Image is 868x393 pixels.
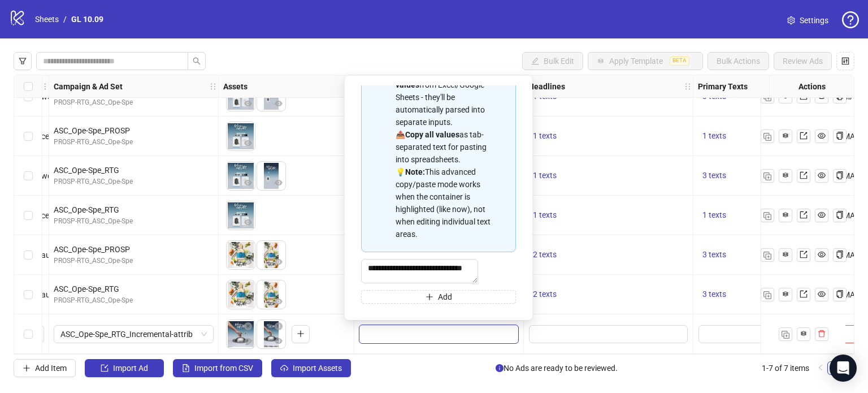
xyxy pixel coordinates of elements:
[800,14,828,27] span: Settings
[113,364,148,373] span: Import Ad
[292,325,310,343] button: Add
[533,171,557,180] span: 1 texts
[54,283,214,295] div: ASC_Ope-Spe_RTG
[241,256,255,269] button: Preview
[588,52,703,70] button: Apply TemplateBETA
[800,211,808,219] span: export
[85,359,164,377] button: Import Ad
[698,209,731,222] button: 1 texts
[818,171,826,179] span: eye
[354,85,523,311] div: Multi-text input container - paste or copy values
[63,13,67,25] li: /
[702,131,726,140] span: 1 texts
[698,325,801,344] div: Edit values
[227,320,255,348] img: Asset 1
[522,52,583,70] button: Bulk Edit
[275,100,283,107] span: eye
[361,290,516,304] button: Add
[33,13,61,25] a: Sheets
[528,129,561,143] button: 1 texts
[763,291,771,299] img: Duplicate
[54,216,214,227] div: PROSP-RTG_ASC_Ope-Spe
[241,137,255,150] button: Preview
[272,176,285,190] button: Preview
[14,196,42,235] div: Select row 4
[761,169,774,183] button: Duplicate
[698,129,731,143] button: 1 texts
[800,132,808,140] span: export
[827,361,841,375] li: 1
[528,325,688,344] div: Edit values
[818,251,826,258] span: eye
[528,248,561,262] button: 2 texts
[533,250,557,259] span: 2 texts
[60,326,207,343] span: ASC_Ope-Spe_RTG_Incremental-attrib
[54,176,214,187] div: PROSP-RTG_ASC_Ope-Spe
[533,210,557,219] span: 1 texts
[818,330,826,338] span: delete
[426,293,433,301] span: plus
[763,172,771,180] img: Duplicate
[842,11,859,28] span: question-circle
[779,327,792,341] button: Duplicate
[841,57,849,65] span: control
[101,364,108,372] span: import
[227,241,255,269] img: Asset 1
[54,124,214,137] div: ASC_Ope-Spe_PROSP
[215,75,218,97] div: Resize Campaign & Ad Set column
[47,83,55,90] span: holder
[275,258,283,266] span: eye
[14,275,42,314] div: Select row 6
[763,133,771,141] img: Duplicate
[54,243,214,256] div: ASC_Ope-Spe_PROSP
[496,364,504,372] span: info-circle
[528,288,561,301] button: 2 texts
[244,139,252,147] span: eye
[14,314,42,354] div: Select row 7
[280,364,288,372] span: cloud-upload
[241,97,255,111] button: Preview
[787,16,795,24] span: setting
[244,218,252,226] span: eye
[14,235,42,275] div: Select row 5
[14,75,42,98] div: Select all rows
[244,297,252,305] span: eye
[817,364,824,371] span: left
[257,320,285,348] div: Asset 2
[800,290,808,298] span: export
[520,75,523,97] div: Resize Descriptions column
[800,251,808,258] span: export
[708,52,769,70] button: Bulk Actions
[698,288,731,301] button: 3 texts
[69,13,106,25] a: GL 10.09
[19,57,27,65] span: filter
[698,248,731,262] button: 3 texts
[54,137,214,148] div: PROSP-RTG_ASC_Ope-Spe
[800,171,808,179] span: export
[241,320,255,334] button: Delete
[836,251,844,258] span: copy
[14,156,42,196] div: Select row 3
[528,80,565,93] strong: Headlines
[762,361,809,375] li: 1-7 of 7 items
[275,322,283,330] span: close-circle
[528,169,561,183] button: 1 texts
[227,122,255,150] img: Asset 1
[193,57,201,65] span: search
[818,290,826,298] span: eye
[698,80,748,93] strong: Primary Texts
[702,250,726,259] span: 3 texts
[194,364,253,373] span: Import from CSV
[257,241,285,269] img: Asset 2
[351,75,354,97] div: Resize Assets column
[782,331,789,339] img: Duplicate
[836,132,844,140] span: copy
[241,176,255,190] button: Preview
[244,100,252,107] span: eye
[396,66,491,240] div: 📋 from Excel/Google Sheets - they'll be automatically parsed into separate inputs. 📤 as tab-separ...
[836,52,854,70] button: Configure table settings
[690,75,693,97] div: Resize Headlines column
[761,248,774,262] button: Duplicate
[359,325,519,344] div: Edit values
